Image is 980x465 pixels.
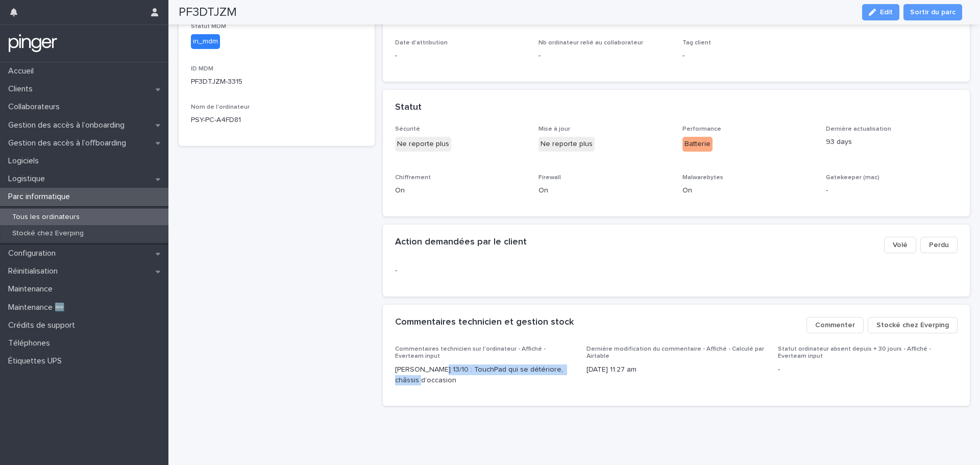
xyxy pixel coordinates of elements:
[191,23,226,30] span: Statut MDM
[4,120,133,130] p: Gestion des accès à l’onboarding
[538,126,570,132] span: Mise à jour
[862,4,899,20] button: Edit
[538,137,595,152] div: Ne reporte plus
[920,237,958,253] button: Perdu
[4,266,66,276] p: Réinitialisation
[778,364,957,375] p: -
[395,102,422,113] h2: Statut
[910,7,955,17] span: Sortir du parc
[682,137,713,152] div: Batterie
[682,175,723,181] span: Malwarebytes
[395,40,448,46] span: Date d'attribution
[893,240,908,250] span: Volé
[8,33,58,54] img: mTgBEunGTSyRkCgitkcU
[868,317,958,333] button: Stocké chez Everping
[826,185,958,196] p: -
[806,317,864,333] button: Commenter
[191,66,213,72] span: ID MDM
[815,320,855,330] span: Commenter
[903,4,962,20] button: Sortir du parc
[395,126,420,132] span: Sécurité
[586,364,766,375] p: [DATE] 11:27 am
[826,126,891,132] span: Dernière actualisation
[4,213,88,222] p: Tous les ordinateurs
[191,77,362,87] p: PF3DTJZM-3315
[191,34,220,49] div: in_mdm
[880,9,893,16] span: Edit
[395,175,431,181] span: Chiffrement
[682,185,814,196] p: On
[538,51,670,61] p: -
[179,5,237,20] h2: PF3DTJZM
[4,138,134,148] p: Gestion des accès à l’offboarding
[4,338,58,348] p: Téléphones
[395,317,574,328] h2: Commentaires technicien et gestion stock
[4,192,78,202] p: Parc informatique
[4,321,83,330] p: Crédits de support
[4,249,64,258] p: Configuration
[682,126,721,132] span: Performance
[395,137,451,152] div: Ne reporte plus
[395,237,527,248] h2: Action demandées par le client
[395,265,574,276] p: -
[876,320,949,330] span: Stocké chez Everping
[4,303,73,312] p: Maintenance 🆕
[4,84,41,94] p: Clients
[826,175,879,181] span: Gatekeeper (mac)
[4,66,42,76] p: Accueil
[395,185,527,196] p: On
[395,364,574,386] p: [PERSON_NAME] 13/10 : TouchPad qui se détériore, châssis d'occasion
[538,40,643,46] span: Nb ordinateur relié au collaborateur
[395,51,527,61] p: -
[586,346,764,359] span: Dernière modification du commentaire - Affiché - Calculé par Airtable
[826,137,958,148] p: 93 days
[929,240,949,250] span: Perdu
[4,102,68,112] p: Collaborateurs
[778,346,931,359] span: Statut ordinateur absent depuis + 30 jours - Affiché - Everteam input
[538,175,561,181] span: Firewall
[191,104,250,110] span: Nom de l'ordinateur
[682,40,711,46] span: Tag client
[538,185,670,196] p: On
[4,356,70,366] p: Étiquettes UPS
[4,284,61,294] p: Maintenance
[395,346,546,359] span: Commentaires technicien sur l'ordinateur - Affiché - Everteam input
[884,237,916,253] button: Volé
[682,51,814,61] p: -
[4,174,53,184] p: Logistique
[4,229,92,238] p: Stocké chez Everping
[4,156,47,166] p: Logiciels
[191,115,362,126] p: PSY-PC-A4FD81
